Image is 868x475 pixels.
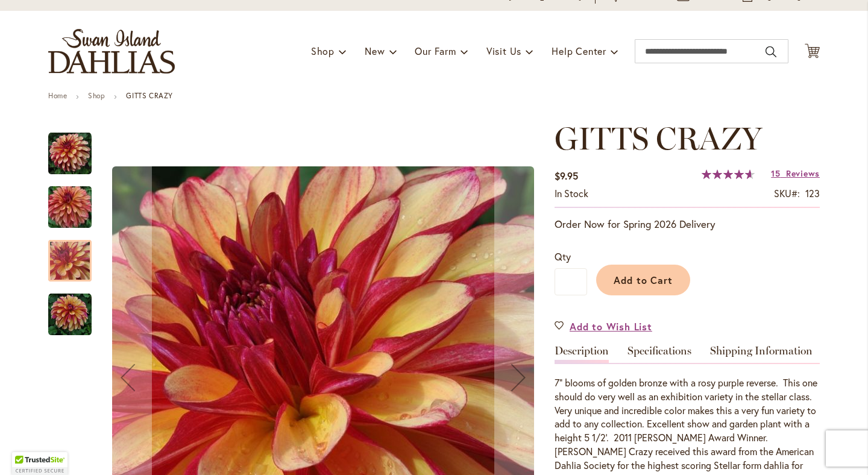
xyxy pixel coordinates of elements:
span: Visit Us [486,45,521,57]
div: Gitts Crazy [48,228,104,282]
a: store logo [48,29,175,74]
strong: GITTS CRAZY [126,91,173,100]
div: 123 [805,187,820,201]
button: Add to Cart [596,265,690,295]
div: 93% [702,169,755,179]
p: Order Now for Spring 2026 Delivery [555,217,820,231]
a: Home [48,91,67,100]
a: Add to Wish List [555,319,652,333]
div: Gitts Crazy [48,174,104,228]
a: Shipping Information [710,345,813,363]
img: Gitts Crazy [27,178,113,236]
span: Qty [555,250,571,263]
span: Help Center [552,45,606,57]
span: GITTS CRAZY [555,119,762,157]
iframe: Launch Accessibility Center [9,432,43,466]
a: Shop [88,91,105,100]
span: Shop [311,45,335,57]
span: In stock [555,187,588,200]
a: Description [555,345,609,363]
div: Availability [555,187,588,201]
strong: SKU [774,187,800,200]
span: Reviews [786,168,820,179]
a: 15 Reviews [771,168,820,179]
div: Gitts Crazy [48,282,92,335]
img: Gitts Crazy [48,132,92,175]
span: Add to Cart [614,274,673,286]
span: Add to Wish List [570,319,652,333]
span: $9.95 [555,169,578,182]
span: 15 [771,168,780,179]
a: Specifications [627,345,691,363]
img: Gitts Crazy [48,293,92,336]
div: Gitts Crazy [48,121,104,174]
span: New [365,45,385,57]
span: Our Farm [415,45,456,57]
